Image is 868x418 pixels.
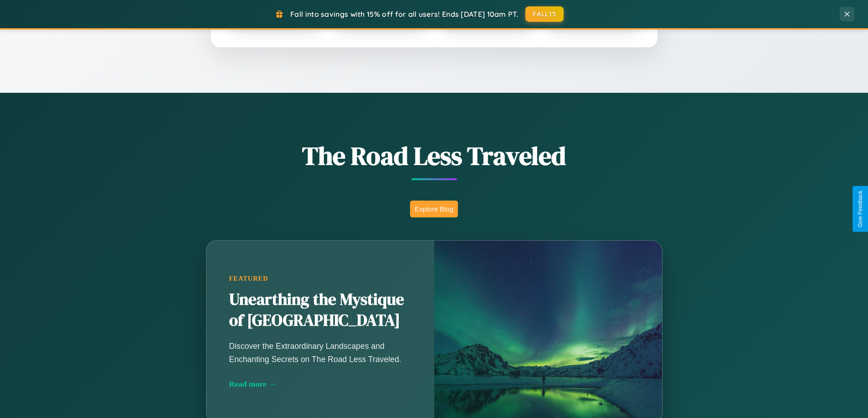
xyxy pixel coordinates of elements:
button: FALL15 [525,6,564,22]
h1: The Road Less Traveled [161,138,708,173]
div: Featured [229,275,411,282]
span: Fall into savings with 15% off for all users! Ends [DATE] 10am PT. [290,10,519,19]
h2: Unearthing the Mystique of [GEOGRAPHIC_DATA] [229,289,411,331]
p: Discover the Extraordinary Landscapes and Enchanting Secrets on The Road Less Traveled. [229,340,411,365]
div: Read more → [229,379,411,389]
button: Explore Blog [410,201,458,217]
div: Give Feedback [857,191,863,227]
